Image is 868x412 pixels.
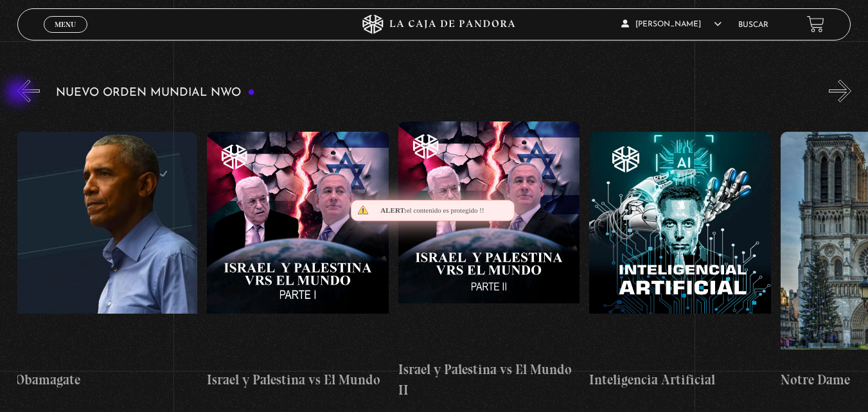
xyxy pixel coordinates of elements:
[17,80,40,102] button: Previous
[15,370,197,390] h4: Obamagate
[55,21,76,28] span: Menu
[398,359,580,400] h4: Israel y Palestina vs El Mundo II
[589,112,771,411] a: Inteligencia Artificial
[738,21,768,29] a: Buscar
[807,15,824,33] a: View your shopping cart
[380,206,406,214] span: Alert:
[56,87,255,99] h3: Nuevo Orden Mundial NWO
[589,370,771,390] h4: Inteligencia Artificial
[207,112,389,411] a: Israel y Palestina vs El Mundo
[15,112,197,411] a: Obamagate
[621,21,722,28] span: [PERSON_NAME]
[207,370,389,390] h4: Israel y Palestina vs El Mundo
[398,112,580,411] a: Israel y Palestina vs El Mundo II
[351,200,515,221] div: el contenido es protegido !!
[50,31,80,40] span: Cerrar
[829,80,851,102] button: Next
